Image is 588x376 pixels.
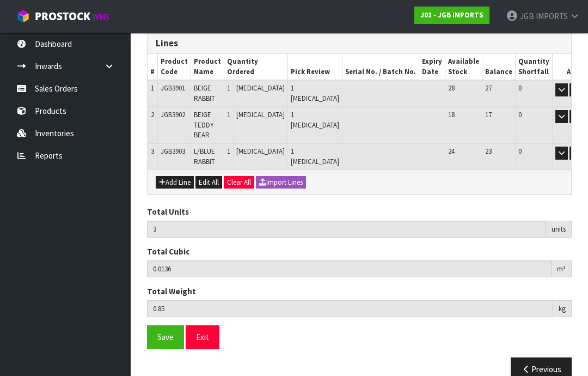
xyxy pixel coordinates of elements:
span: 2 [151,110,154,119]
span: JGB3901 [161,83,185,93]
span: L/BLUE RABBIT [194,147,215,166]
button: Save [147,325,184,349]
input: Total Weight [147,300,553,317]
th: Expiry Date [419,54,445,80]
h3: Lines [156,38,563,48]
div: kg [553,300,572,318]
span: 1 [MEDICAL_DATA] [291,110,339,129]
input: Total Cubic [147,260,552,277]
span: 28 [448,83,455,93]
span: 17 [485,110,492,119]
span: 1 [151,83,154,93]
span: 0 [518,110,522,119]
th: # [148,54,158,80]
span: ProStock [35,9,90,23]
strong: J01 - JGB IMPORTS [420,10,483,20]
span: 1 [227,110,230,119]
span: JGB3903 [161,147,185,156]
button: Import Lines [256,176,306,189]
button: Clear All [224,176,254,189]
th: Quantity Shortfall [516,54,553,80]
span: JGB3902 [161,110,185,119]
span: IMPORTS [536,11,568,21]
th: Product Name [191,54,224,80]
button: Add Line [156,176,194,189]
img: cube-alt.png [16,9,30,23]
label: Total Weight [147,286,196,297]
button: Edit [569,83,587,96]
div: m³ [552,260,572,278]
span: 3 [151,147,154,156]
th: Available Stock [445,54,482,80]
th: Product Code [158,54,191,80]
span: 27 [485,83,492,93]
label: Total Cubic [147,246,189,257]
span: 1 [227,147,230,156]
span: JGB [520,11,534,21]
div: units [546,221,572,238]
th: Pick Review [288,54,342,80]
th: Balance [482,54,516,80]
span: BEIGE TEDDY BEAR [194,110,213,140]
span: [MEDICAL_DATA] [236,83,285,93]
span: Save [157,332,174,342]
button: Exit [186,325,219,349]
button: Edit All [195,176,222,189]
span: 1 [MEDICAL_DATA] [291,147,339,166]
span: BEIGE RABBIT [194,83,215,102]
span: 0 [518,147,522,156]
span: 18 [448,110,455,119]
span: 1 [MEDICAL_DATA] [291,83,339,102]
span: [MEDICAL_DATA] [236,147,285,156]
small: WMS [93,12,109,22]
th: Serial No. / Batch No. [342,54,419,80]
span: 23 [485,147,492,156]
label: Total Units [147,206,189,217]
th: Quantity Ordered [224,54,288,80]
span: 24 [448,147,455,156]
button: Edit [569,147,587,160]
button: Edit [569,110,587,123]
span: [MEDICAL_DATA] [236,110,285,119]
span: 0 [518,83,522,93]
input: Total Units [147,221,546,238]
span: 1 [227,83,230,93]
